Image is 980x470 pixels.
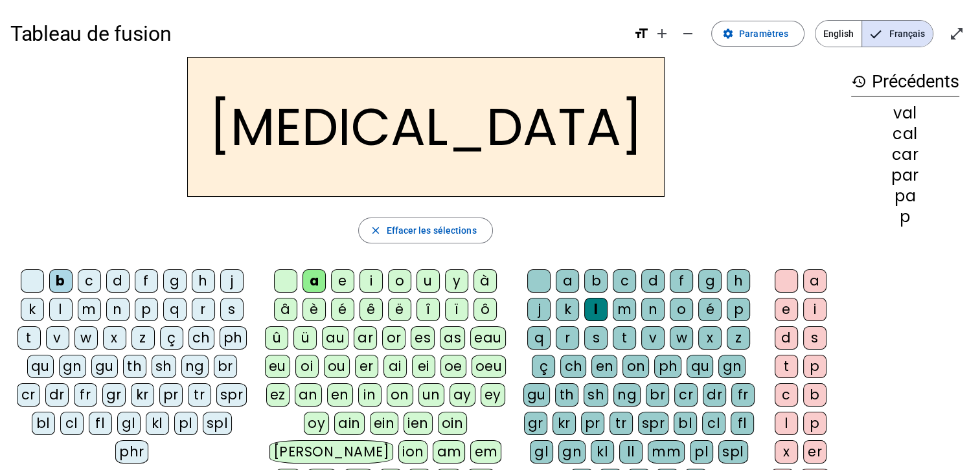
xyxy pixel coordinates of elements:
div: a [803,269,826,293]
div: j [527,298,551,321]
div: c [613,269,636,293]
mat-icon: close [369,225,381,236]
div: é [331,298,354,321]
div: gu [523,383,550,407]
div: fr [731,383,755,407]
div: c [775,383,798,407]
div: gr [102,383,126,407]
div: on [387,383,413,407]
div: w [670,326,693,350]
div: x [698,326,722,350]
div: eu [265,355,290,378]
div: qu [687,355,713,378]
div: é [698,298,722,321]
div: pl [690,440,713,464]
div: cl [702,412,725,435]
div: ph [654,355,681,378]
div: ein [370,412,399,435]
div: spr [638,412,669,435]
button: Entrer en plein écran [944,21,970,47]
span: Français [862,21,933,47]
div: è [302,298,326,321]
div: [PERSON_NAME] [269,440,393,464]
div: r [192,298,215,321]
div: th [123,355,146,378]
div: cal [851,126,959,142]
div: phr [115,440,148,464]
div: ô [473,298,497,321]
div: gr [524,412,547,435]
div: kl [146,412,169,435]
div: ey [481,383,505,407]
div: ï [445,298,468,321]
div: ain [334,412,365,435]
div: ch [560,355,586,378]
div: z [131,326,155,350]
div: n [641,298,665,321]
div: î [416,298,440,321]
div: m [78,298,101,321]
div: p [851,209,959,225]
div: kr [553,412,576,435]
div: br [646,383,669,407]
div: spr [216,383,247,407]
div: v [46,326,69,350]
div: oy [304,412,329,435]
div: gu [91,355,118,378]
div: gn [558,440,586,464]
div: oe [440,355,466,378]
div: er [803,440,826,464]
div: f [670,269,693,293]
div: fl [731,412,754,435]
div: ü [293,326,317,350]
button: Augmenter la taille de la police [649,21,675,47]
div: o [388,269,411,293]
div: b [49,269,73,293]
div: gl [530,440,553,464]
div: b [803,383,826,407]
h3: Précédents [851,67,959,96]
div: l [775,412,798,435]
mat-icon: format_size [633,26,649,41]
div: cr [674,383,698,407]
mat-icon: settings [722,28,734,39]
div: sh [152,355,176,378]
div: s [584,326,608,350]
div: fr [74,383,97,407]
div: br [214,355,237,378]
div: p [135,298,158,321]
div: ei [412,355,435,378]
div: in [358,383,382,407]
div: h [727,269,750,293]
div: k [556,298,579,321]
div: v [641,326,665,350]
button: Diminuer la taille de la police [675,21,701,47]
div: pr [159,383,183,407]
div: i [359,269,383,293]
div: or [382,326,405,350]
div: ou [324,355,350,378]
button: Effacer les sélections [358,218,492,243]
div: kl [591,440,614,464]
div: par [851,168,959,183]
div: ch [188,326,214,350]
div: ê [359,298,383,321]
div: car [851,147,959,162]
div: t [17,326,41,350]
div: m [613,298,636,321]
span: Paramètres [739,26,788,41]
div: on [622,355,649,378]
div: bl [674,412,697,435]
div: d [775,326,798,350]
div: an [295,383,322,407]
div: n [106,298,130,321]
div: ion [398,440,428,464]
div: û [265,326,288,350]
div: y [445,269,468,293]
div: es [411,326,435,350]
div: un [418,383,444,407]
div: o [670,298,693,321]
div: g [163,269,187,293]
div: f [135,269,158,293]
div: dr [45,383,69,407]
